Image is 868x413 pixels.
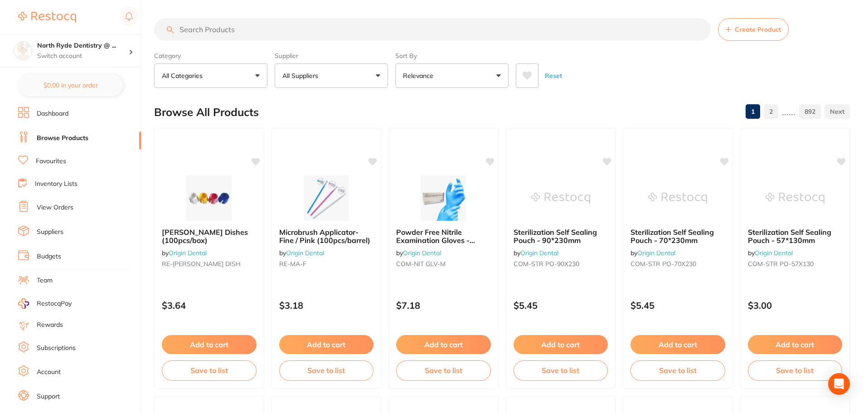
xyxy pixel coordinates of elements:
p: Relevance [403,71,437,80]
label: Category [154,52,267,60]
b: Sterilization Self Sealing Pouch - 70*230mm [630,228,725,245]
img: Sterilization Self Sealing Pouch - 57*130mm [766,175,824,221]
span: Powder Free Nitrile Examination Gloves - Medium [396,228,475,253]
img: RestocqPay [18,298,29,309]
a: Origin Dental [403,249,441,257]
span: [PERSON_NAME] Dishes (100pcs/box) [162,228,248,245]
div: Open Intercom Messenger [828,373,850,395]
img: Sterilization Self Sealing Pouch - 90*230mm [531,175,590,221]
button: Add to cart [748,335,843,354]
img: Powder Free Nitrile Examination Gloves - Medium [414,175,473,221]
a: Subscriptions [37,344,76,353]
button: Save to list [514,360,608,380]
span: by [279,249,324,257]
img: Restocq Logo [18,12,76,23]
button: Create Product [718,18,789,41]
img: Microbrush Applicator- Fine / Pink (100pcs/barrel) [297,175,356,221]
label: Sort By [395,52,509,60]
span: Sterilization Self Sealing Pouch - 90*230mm [514,228,597,245]
a: Origin Dental [755,249,793,257]
button: Save to list [630,360,725,380]
p: Switch account [37,52,129,61]
span: COM-STR PO-70X230 [630,260,696,268]
span: Microbrush Applicator- Fine / Pink (100pcs/barrel) [279,228,370,245]
a: 2 [764,102,778,121]
a: View Orders [37,203,73,212]
label: Supplier [275,52,388,60]
button: All Categories [154,63,267,88]
a: Team [37,276,53,285]
a: Origin Dental [520,249,558,257]
h2: Browse All Products [154,106,259,119]
a: Inventory Lists [35,180,78,189]
a: RestocqPay [18,298,72,309]
a: Account [37,368,61,377]
button: Save to list [396,360,491,380]
p: $3.00 [748,300,843,311]
a: Origin Dental [637,249,675,257]
span: COM-NIT GLV-M [396,260,446,268]
img: Dappen Dishes (100pcs/box) [179,175,238,221]
span: by [630,249,675,257]
button: Save to list [279,360,374,380]
span: Sterilization Self Sealing Pouch - 70*230mm [630,228,714,245]
span: RE-[PERSON_NAME] DISH [162,260,241,268]
span: RestocqPay [37,299,72,308]
span: by [748,249,793,257]
a: Browse Products [37,134,88,143]
p: $7.18 [396,300,491,311]
b: Microbrush Applicator- Fine / Pink (100pcs/barrel) [279,228,374,245]
button: Add to cart [162,335,257,354]
span: RE-MA-F [279,260,306,268]
a: Support [37,392,60,401]
span: by [162,249,207,257]
a: Origin Dental [169,249,207,257]
button: Add to cart [630,335,725,354]
a: Rewards [37,321,63,330]
p: $5.45 [630,300,725,311]
a: Suppliers [37,228,63,237]
a: Restocq Logo [18,7,76,28]
button: Add to cart [396,335,491,354]
input: Search Products [154,18,711,41]
p: $3.64 [162,300,257,311]
img: Sterilization Self Sealing Pouch - 70*230mm [648,175,707,221]
button: Save to list [748,360,843,380]
a: Dashboard [37,109,68,118]
p: ...... [782,107,795,117]
button: Add to cart [514,335,608,354]
button: Reset [542,63,565,88]
p: $3.18 [279,300,374,311]
b: Powder Free Nitrile Examination Gloves - Medium [396,228,491,245]
p: $5.45 [514,300,608,311]
button: Add to cart [279,335,374,354]
b: Sterilization Self Sealing Pouch - 57*130mm [748,228,843,245]
span: Create Product [735,26,781,33]
b: Sterilization Self Sealing Pouch - 90*230mm [514,228,608,245]
p: All Categories [162,71,206,80]
a: Budgets [37,252,61,261]
img: North Ryde Dentistry @ Macquarie Park [14,42,32,60]
span: COM-STR PO-90X230 [514,260,579,268]
b: Dappen Dishes (100pcs/box) [162,228,257,245]
h4: North Ryde Dentistry @ Macquarie Park [37,41,129,50]
a: Origin Dental [286,249,324,257]
span: by [396,249,441,257]
span: COM-STR PO-57X130 [748,260,814,268]
a: Favourites [36,157,66,166]
p: All Suppliers [282,71,322,80]
button: Save to list [162,360,257,380]
button: All Suppliers [275,63,388,88]
span: Sterilization Self Sealing Pouch - 57*130mm [748,228,831,245]
button: Relevance [395,63,509,88]
span: by [514,249,558,257]
a: 892 [799,102,821,121]
a: 1 [746,102,760,121]
button: $0.00 in your order [18,74,123,96]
